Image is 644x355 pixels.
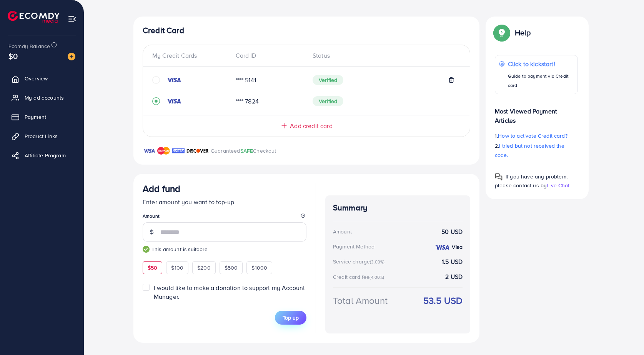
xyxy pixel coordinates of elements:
span: Verified [313,75,343,85]
p: 2. [495,141,578,160]
small: (3.00%) [370,259,384,265]
p: Help [515,28,531,37]
div: Card ID [230,51,307,60]
a: Affiliate Program [6,148,78,163]
img: brand [172,146,185,155]
iframe: Chat [611,320,638,349]
strong: 53.5 USD [423,294,463,307]
p: 1. [495,131,578,140]
span: Product Links [25,132,58,140]
a: My ad accounts [6,90,78,105]
p: Guide to payment via Credit card [508,72,574,90]
strong: 2 USD [445,272,463,281]
img: brand [143,146,155,155]
img: Popup guide [495,26,509,40]
h4: Summary [333,203,463,213]
p: Most Viewed Payment Articles [495,100,578,125]
span: $1000 [251,264,267,272]
legend: Amount [143,213,306,222]
h4: Credit Card [143,26,470,35]
p: Guaranteed Checkout [211,146,276,155]
img: credit [166,98,181,104]
p: Enter amount you want to top-up [143,197,306,207]
div: Status [306,51,461,60]
span: Add credit card [290,122,332,130]
svg: record circle [152,97,160,105]
img: brand [157,146,170,155]
strong: 50 USD [441,227,463,236]
div: My Credit Cards [152,51,230,60]
strong: 1.5 USD [442,257,463,266]
svg: circle [152,76,160,84]
div: Total Amount [333,294,388,307]
span: Overview [25,75,48,82]
span: $200 [197,264,211,272]
a: Product Links [6,128,78,144]
span: Affiliate Program [25,152,66,159]
span: Live Chat [547,182,569,189]
img: menu [68,15,77,23]
h3: Add fund [143,183,180,194]
p: Click to kickstart! [508,59,574,68]
span: $500 [225,264,238,272]
img: guide [143,246,150,253]
a: Payment [6,109,78,125]
span: $100 [171,264,183,272]
div: Amount [333,228,352,235]
small: (4.00%) [369,274,384,280]
img: credit [166,77,181,83]
span: $0 [8,50,18,62]
span: How to activate Credit card? [498,132,567,140]
img: Popup guide [495,173,503,181]
img: brand [186,146,209,155]
div: Payment Method [333,243,374,250]
span: Verified [313,96,343,106]
button: Top up [275,311,306,325]
span: SAFE [240,147,253,155]
img: credit [434,244,450,250]
a: Overview [6,71,78,86]
span: Payment [25,113,46,121]
img: image [68,53,75,60]
span: If you have any problem, please contact us by [495,173,567,189]
span: I would like to make a donation to support my Account Manager. [154,283,305,301]
span: Top up [283,314,299,322]
small: This amount is suitable [143,245,306,253]
div: Credit card fee [333,273,387,281]
span: $50 [148,264,157,272]
span: My ad accounts [25,94,64,102]
span: Ecomdy Balance [8,42,50,50]
div: Service charge [333,258,387,265]
strong: Visa [452,243,463,251]
img: logo [8,11,60,23]
span: I tried but not received the code. [495,142,564,159]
